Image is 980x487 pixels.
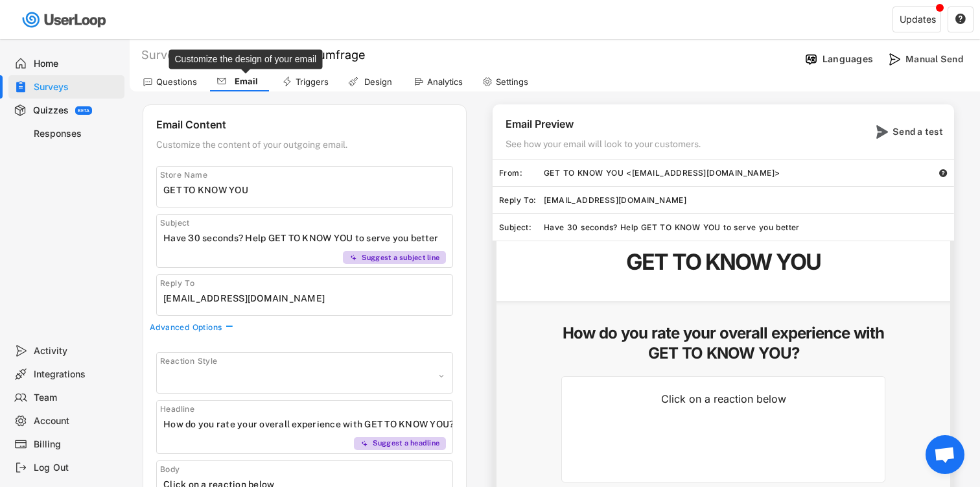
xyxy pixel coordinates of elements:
div: Store Name [160,170,348,180]
img: MagicMajor%20%28Purple%29.svg [360,440,368,447]
div: Have 30 seconds? Help GET TO KNOW YOU to serve you better [544,222,954,233]
div: Chat öffnen [926,435,964,474]
div: Suggest a headline [373,438,440,447]
div: Account [34,415,119,427]
div: Integrations [34,368,119,381]
button:  [955,14,966,25]
div: Subject: [499,222,544,233]
div: GET TO KNOW YOU <[EMAIL_ADDRESS][DOMAIN_NAME]> [544,168,939,178]
div: Reply To [160,278,348,289]
img: yH5BAEAAAAALAAAAAABAAEAAAIBRAA7 [679,420,709,449]
img: yH5BAEAAAAALAAAAAABAAEAAAIBRAA7 [739,420,769,449]
div: Triggers [296,77,329,88]
div: Activity [34,345,119,357]
text:  [955,13,966,25]
div: Responses [34,128,119,140]
div: From: [499,168,544,178]
img: userloop-logo-01.svg [19,6,111,33]
div: Log Out [34,462,119,474]
h5: How do you rate your overall experience with GET TO KNOW YOU? [561,323,885,363]
div: Reaction Style [160,356,347,366]
div: Team [34,392,119,404]
text:  [226,322,233,331]
div: Headline [160,404,348,414]
div: Customize the content of your outgoing email. [156,139,453,156]
div: Suggest a subject line [362,253,440,262]
div: Send a test [892,126,944,137]
img: SendMajor.svg [874,125,888,139]
div: Quizzes [33,104,69,117]
div: See how your email will look to your customers. [506,138,705,156]
div: Languages [822,53,873,65]
div: Surveys [34,81,119,93]
div: Manual Send [905,53,970,65]
div: Billing [34,438,119,451]
img: yH5BAEAAAAALAAAAAABAAEAAAIBRAA7 [620,420,649,449]
div: Settings [496,77,528,88]
img: MagicMajor%20%28Purple%29.svg [349,254,357,261]
div: Analytics [427,77,463,88]
div: Questions [156,77,197,88]
div: BETA [78,108,89,113]
div: Email Preview [506,117,574,135]
button:  [224,322,235,331]
div: [EMAIL_ADDRESS][DOMAIN_NAME] [544,195,954,206]
img: Language%20Icon.svg [804,53,818,66]
div: Design [362,77,394,88]
div: GET TO KNOW YOU [594,248,853,283]
div: Click on a reaction below [607,392,839,406]
text:  [939,169,948,178]
div: Advanced Options [150,322,224,333]
div: Email Content [156,118,453,136]
div: Updates [900,15,936,24]
div: Home [34,58,119,70]
div: Body [160,464,348,475]
div: Surveys [141,47,191,62]
div: Subject [160,218,452,228]
img: yH5BAEAAAAALAAAAAABAAEAAAIBRAA7 [799,420,828,449]
div: Reply To: [499,195,544,206]
div: Email [230,76,262,87]
font: Kundenzufriedenheitsumfrage [194,48,366,62]
button:  [939,169,948,178]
